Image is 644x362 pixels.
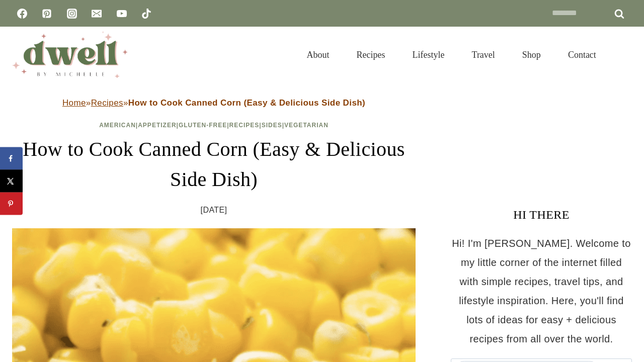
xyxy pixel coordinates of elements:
a: About [293,37,343,72]
a: Sides [262,122,282,129]
strong: How to Cook Canned Corn (Easy & Delicious Side Dish) [128,98,365,108]
a: American [99,122,136,129]
a: YouTube [112,4,132,24]
a: TikTok [136,4,156,24]
a: Contact [554,37,610,72]
nav: Primary Navigation [293,37,610,72]
a: Gluten-Free [179,122,227,129]
span: » » [62,98,365,108]
a: Recipes [229,122,260,129]
a: Shop [509,37,554,72]
img: DWELL by michelle [12,32,128,78]
a: Email [87,4,107,24]
h1: How to Cook Canned Corn (Easy & Delicious Side Dish) [12,134,416,195]
a: Appetizer [138,122,176,129]
a: Instagram [62,4,82,24]
span: | | | | | [99,122,329,129]
a: Facebook [12,4,32,24]
a: Recipes [91,98,123,108]
button: View Search Form [615,46,632,63]
a: Lifestyle [399,37,458,72]
a: Pinterest [37,4,57,24]
a: Recipes [343,37,399,72]
h3: HI THERE [451,206,632,224]
a: Travel [458,37,509,72]
a: Vegetarian [284,122,329,129]
time: [DATE] [201,203,227,218]
a: Home [62,98,86,108]
p: Hi! I'm [PERSON_NAME]. Welcome to my little corner of the internet filled with simple recipes, tr... [451,234,632,348]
